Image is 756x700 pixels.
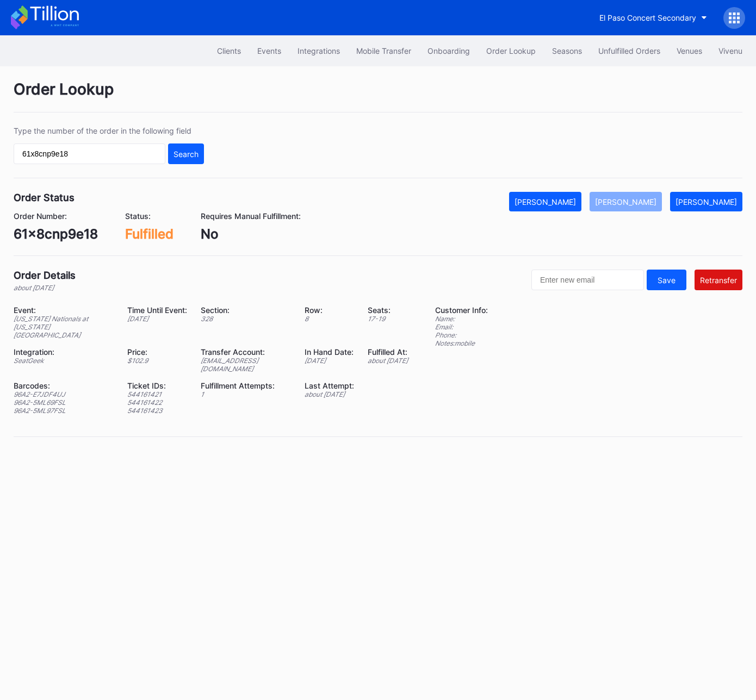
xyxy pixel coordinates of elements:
div: $ 102.9 [127,357,187,365]
div: 544161421 [127,390,187,398]
div: 1 [201,390,292,398]
div: Barcodes: [14,381,114,390]
div: No [201,226,301,242]
div: Row: [305,305,354,315]
div: In Hand Date: [305,347,354,357]
div: Venues [677,46,702,55]
button: [PERSON_NAME] [670,192,742,211]
input: Enter new email [531,270,644,290]
div: Events [257,46,281,55]
div: about [DATE] [368,357,408,365]
div: Section: [201,305,292,315]
div: Integration: [14,347,114,357]
div: Event: [14,305,114,315]
button: Save [647,270,686,290]
div: Search [173,149,199,159]
div: 96A2-5ML69FSL [14,398,114,407]
button: Search [168,143,204,164]
div: Time Until Event: [127,305,187,315]
div: Seats: [368,305,408,315]
div: Order Lookup [486,46,536,55]
button: Order Lookup [478,41,544,61]
button: Retransfer [695,270,742,290]
button: Mobile Transfer [348,41,419,61]
div: Order Status [14,192,75,203]
div: Name: [435,315,488,323]
div: Fulfillment Attempts: [201,381,292,390]
div: [EMAIL_ADDRESS][DOMAIN_NAME] [201,357,292,373]
div: Transfer Account: [201,347,292,357]
div: Unfulfilled Orders [598,46,660,55]
div: Customer Info: [435,305,488,315]
div: about [DATE] [14,284,76,292]
button: Venues [668,41,710,61]
div: Type the number of the order in the following field [14,126,204,135]
div: 328 [201,315,292,323]
button: [PERSON_NAME] [590,192,662,211]
div: 17 - 19 [368,315,408,323]
div: 544161423 [127,407,187,415]
button: Unfulfilled Orders [590,41,668,61]
div: Seasons [552,46,582,55]
div: [DATE] [305,357,354,365]
div: Clients [217,46,241,55]
button: Vivenu [710,41,751,61]
button: Onboarding [419,41,478,61]
div: Order Number: [14,211,98,221]
button: [PERSON_NAME] [509,192,581,211]
div: Save [658,276,676,285]
div: Fulfilled [125,226,173,242]
div: El Paso Concert Secondary [599,13,696,22]
div: [PERSON_NAME] [515,197,576,207]
div: about [DATE] [305,390,354,398]
div: Fulfilled At: [368,347,408,357]
div: Retransfer [700,276,737,285]
input: GT59662 [14,143,165,164]
div: Order Lookup [14,80,742,112]
div: Requires Manual Fulfillment: [201,211,301,221]
div: [US_STATE] Nationals at [US_STATE][GEOGRAPHIC_DATA] [14,315,114,339]
div: [PERSON_NAME] [595,197,656,207]
div: Mobile Transfer [356,46,411,55]
div: [DATE] [127,315,187,323]
div: 96A2-5ML97FSL [14,407,114,415]
div: Ticket IDs: [127,381,187,390]
button: El Paso Concert Secondary [591,8,715,28]
div: 61x8cnp9e18 [14,226,98,242]
div: 96A2-E7JDF4UJ [14,390,114,398]
div: 544161422 [127,398,187,407]
div: Status: [125,211,173,221]
div: SeatGeek [14,357,114,365]
div: 8 [305,315,354,323]
div: Onboarding [427,46,470,55]
div: [PERSON_NAME] [676,197,737,207]
div: Phone: [435,331,488,339]
div: Vivenu [718,46,742,55]
button: Integrations [289,41,348,61]
div: Order Details [14,270,76,281]
div: Integrations [298,46,340,55]
button: Clients [209,41,249,61]
div: Last Attempt: [305,381,354,390]
button: Events [249,41,289,61]
div: Email: [435,323,488,331]
button: Seasons [544,41,590,61]
div: Price: [127,347,187,357]
div: Notes: mobile [435,339,488,347]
